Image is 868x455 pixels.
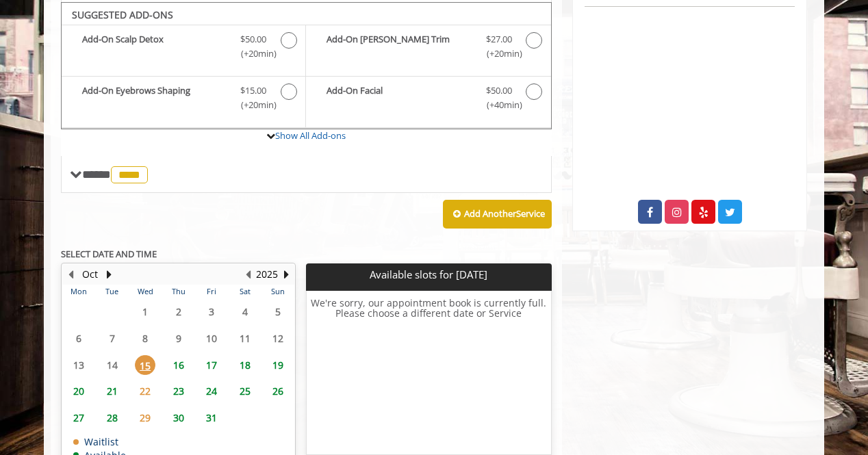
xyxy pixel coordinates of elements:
[129,352,162,378] td: Select day15
[228,378,261,404] td: Select day25
[307,298,550,450] h6: We're sorry, our appointment book is currently full. Please choose a different date or Service
[135,355,155,375] span: 15
[95,285,128,298] th: Tue
[95,378,128,404] td: Select day21
[240,32,266,47] span: $50.00
[73,437,126,447] td: Waitlist
[68,381,89,401] span: 20
[235,355,255,375] span: 18
[162,378,194,404] td: Select day23
[201,381,222,401] span: 24
[102,381,123,401] span: 21
[68,408,89,428] span: 27
[102,408,123,428] span: 28
[443,200,552,229] button: Add AnotherService
[129,404,162,431] td: Select day29
[68,32,298,64] label: Add-On Scalp Detox
[162,285,194,298] th: Thu
[201,408,222,428] span: 31
[261,378,295,404] td: Select day26
[228,285,261,298] th: Sat
[168,355,189,375] span: 16
[327,83,472,112] b: Add-On Facial
[168,408,189,428] span: 30
[62,378,95,404] td: Select day20
[82,267,98,282] button: Oct
[195,352,228,378] td: Select day17
[486,32,512,47] span: $27.00
[129,378,162,404] td: Select day22
[233,98,274,112] span: (+20min )
[61,248,157,260] b: SELECT DATE AND TIME
[82,32,227,61] b: Add-On Scalp Detox
[72,8,173,21] b: SUGGESTED ADD-ONS
[168,381,189,401] span: 23
[486,83,512,98] span: $50.00
[62,404,95,431] td: Select day27
[235,381,255,401] span: 25
[268,381,288,401] span: 26
[162,352,194,378] td: Select day16
[275,129,346,142] a: Show All Add-ons
[478,98,519,112] span: (+40min )
[195,404,228,431] td: Select day31
[256,267,278,282] button: 2025
[281,267,292,282] button: Next Year
[103,267,114,282] button: Next Month
[95,404,128,431] td: Select day28
[311,269,546,281] p: Available slots for [DATE]
[162,404,194,431] td: Select day30
[62,285,95,298] th: Mon
[464,207,545,220] b: Add Another Service
[135,408,155,428] span: 29
[261,285,295,298] th: Sun
[201,355,222,375] span: 17
[313,32,544,64] label: Add-On Beard Trim
[233,47,274,61] span: (+20min )
[268,355,288,375] span: 19
[68,83,298,116] label: Add-On Eyebrows Shaping
[61,2,552,129] div: The Made Man Haircut Add-onS
[313,83,544,116] label: Add-On Facial
[478,47,519,61] span: (+20min )
[242,267,253,282] button: Previous Year
[65,267,76,282] button: Previous Month
[327,32,472,61] b: Add-On [PERSON_NAME] Trim
[261,352,295,378] td: Select day19
[240,83,266,98] span: $15.00
[135,381,155,401] span: 22
[129,285,162,298] th: Wed
[195,378,228,404] td: Select day24
[228,352,261,378] td: Select day18
[82,83,227,112] b: Add-On Eyebrows Shaping
[195,285,228,298] th: Fri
